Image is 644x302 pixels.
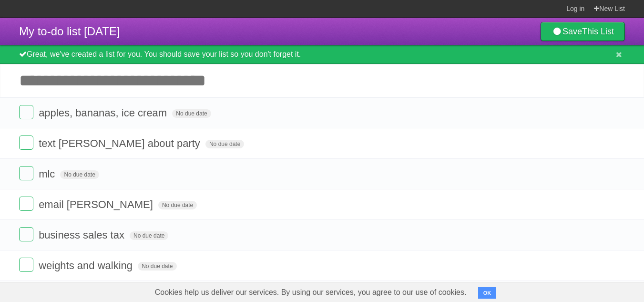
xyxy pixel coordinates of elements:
[582,27,614,36] b: This List
[138,262,176,271] span: No due date
[145,283,476,302] span: Cookies help us deliver our services. By using our services, you agree to our use of cookies.
[19,197,33,211] label: Done
[172,109,211,118] span: No due date
[39,137,203,149] span: text [PERSON_NAME] about party
[60,170,99,179] span: No due date
[205,140,244,148] span: No due date
[541,22,625,41] a: SaveThis List
[19,105,33,119] label: Done
[39,107,169,119] span: apples, bananas, ice cream
[19,258,33,272] label: Done
[130,231,168,240] span: No due date
[39,198,155,210] span: email [PERSON_NAME]
[478,287,497,299] button: OK
[39,229,127,241] span: business sales tax
[19,25,120,38] span: My to-do list [DATE]
[19,135,33,150] label: Done
[39,168,57,180] span: mlc
[158,201,197,209] span: No due date
[19,227,33,241] label: Done
[19,166,33,180] label: Done
[39,260,135,271] span: weights and walking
